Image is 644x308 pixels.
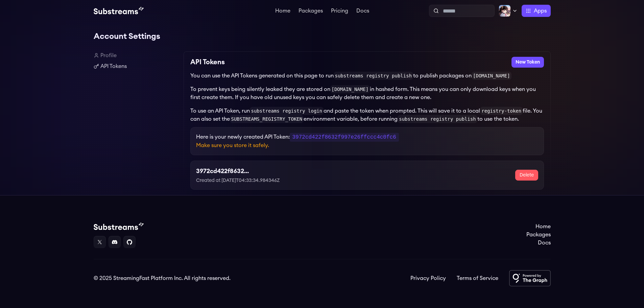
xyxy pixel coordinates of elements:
img: Powered by The Graph [509,270,551,286]
p: Here is your newly created API Token: [196,133,538,141]
div: © 2025 StreamingFast Platform Inc. All rights reserved. [94,274,231,282]
a: Docs [526,239,551,247]
h1: Account Settings [94,30,551,43]
a: API Tokens [94,62,178,70]
code: substreams registry publish [334,72,413,80]
a: Packages [297,8,324,15]
p: To use an API Token, run and paste the token when prompted. This will save it to a local file. Yo... [190,107,544,123]
code: substreams registry publish [398,115,477,123]
a: Packages [526,231,551,239]
img: Substream's logo [94,7,144,15]
h3: 3972cd422f8632f997e26ffccc4c0fc6 [196,166,249,176]
span: Apps [534,7,547,15]
p: You can use the API Tokens generated on this page to run to publish packages on [190,72,544,80]
p: Created at [DATE]T04:33:34.984346Z [196,177,302,184]
a: Docs [355,8,371,15]
button: Delete [515,170,538,181]
a: Home [274,8,292,15]
code: [DOMAIN_NAME] [472,72,511,80]
a: Terms of Service [457,274,498,282]
a: Profile [94,51,178,60]
code: SUBSTREAMS_REGISTRY_TOKEN [230,115,304,123]
img: Profile [499,5,511,17]
a: Privacy Policy [410,274,446,282]
img: Substream's logo [94,222,144,231]
code: substreams registry login [250,107,324,115]
button: New Token [511,57,544,68]
code: registry-token [480,107,523,115]
h2: API Tokens [190,57,225,68]
code: 3972cd422f8632f997e26ffccc4c0fc6 [290,133,399,142]
code: [DOMAIN_NAME] [330,85,370,93]
a: Home [526,222,551,231]
a: Pricing [330,8,350,15]
p: To prevent keys being silently leaked they are stored on in hashed form. This means you can only ... [190,85,544,101]
p: Make sure you store it safely. [196,141,538,149]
